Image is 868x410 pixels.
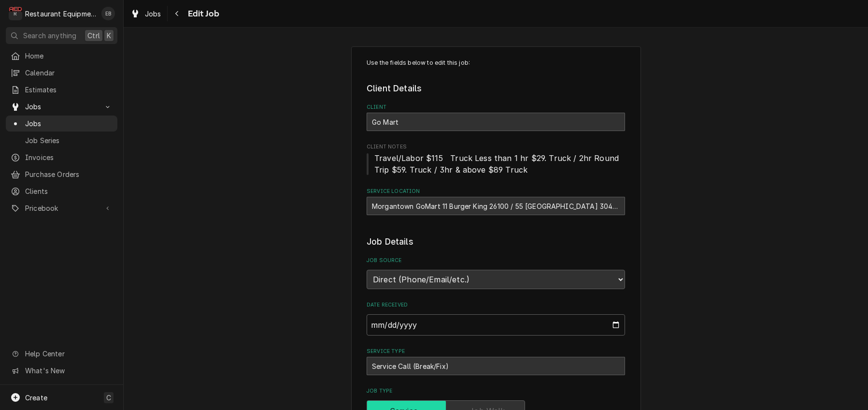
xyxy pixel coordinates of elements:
span: Ctrl [87,30,100,41]
label: Job Type [367,387,625,395]
span: Estimates [25,85,113,95]
div: Emily Bird's Avatar [101,7,115,20]
span: Edit Job [185,7,219,20]
span: Search anything [23,30,76,41]
a: Jobs [127,6,165,22]
a: Jobs [6,116,117,132]
a: Job Series [6,132,117,148]
a: Estimates [6,82,117,98]
legend: Job Details [367,235,625,248]
div: Service Type [367,348,625,375]
button: Navigate back [170,6,185,21]
a: Go to Pricebook [6,200,117,216]
a: Invoices [6,149,117,165]
label: Client [367,103,625,111]
span: Clients [25,186,113,196]
span: Create [25,394,47,402]
span: Purchase Orders [25,169,113,179]
span: Help Center [25,349,112,359]
a: Go to What's New [6,363,117,379]
input: yyyy-mm-dd [367,314,625,336]
span: K [107,30,111,41]
div: Service Location [367,188,625,215]
span: C [106,393,111,403]
span: Job Series [25,135,113,146]
span: Pricebook [25,203,98,213]
div: Restaurant Equipment Diagnostics [25,9,96,19]
div: Restaurant Equipment Diagnostics's Avatar [9,7,22,20]
div: Client Notes [367,143,625,176]
div: Service Call (Break/Fix) [367,357,625,375]
a: Home [6,48,117,64]
legend: Client Details [367,82,625,95]
div: Client [367,103,625,131]
span: Travel/Labor $115 Truck Less than 1 hr $29. Truck / 2hr Round Trip $59. Truck / 3hr & above $89 T... [374,153,621,175]
label: Service Type [367,348,625,355]
a: Go to Jobs [6,99,117,115]
p: Use the fields below to edit this job: [367,59,625,67]
button: Search anythingCtrlK [6,27,117,44]
div: EB [101,7,115,20]
a: Go to Help Center [6,346,117,362]
span: Jobs [145,9,161,19]
div: R [9,7,22,20]
span: What's New [25,366,112,376]
span: Jobs [25,102,98,112]
label: Date Received [367,301,625,309]
a: Calendar [6,65,117,81]
span: Client Notes [367,143,625,151]
span: Calendar [25,68,113,78]
span: Client Notes [367,152,625,176]
div: Morgantown GoMart 11 Burger King 26100 / 55 Postal Plaza 304-296-7666, Little Falls, WV 26508 [367,197,625,215]
div: Date Received [367,301,625,336]
a: Clients [6,183,117,199]
label: Service Location [367,188,625,195]
span: Home [25,51,113,61]
span: Invoices [25,152,113,162]
div: Job Source [367,257,625,289]
a: Purchase Orders [6,166,117,182]
label: Job Source [367,257,625,264]
div: Go Mart [367,113,625,131]
span: Jobs [25,118,113,129]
